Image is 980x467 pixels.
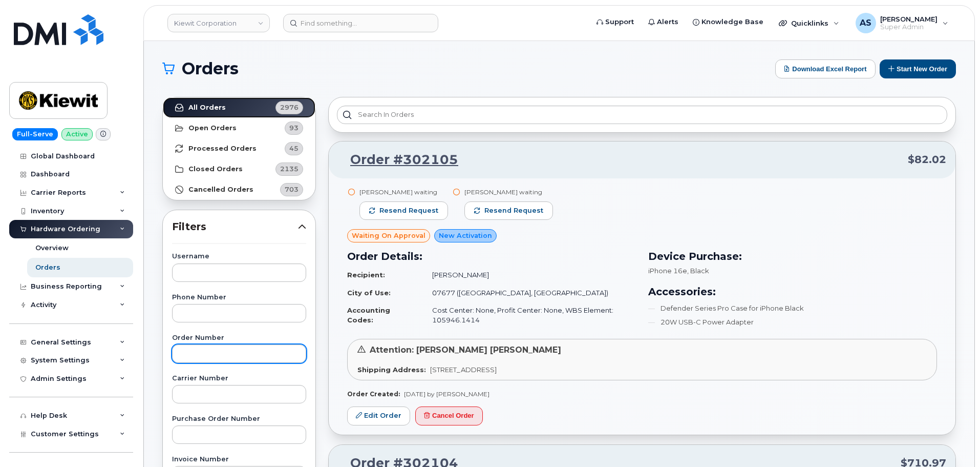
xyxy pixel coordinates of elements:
[352,231,425,240] span: Waiting On Approval
[648,267,687,275] span: iPhone 16e
[464,201,553,220] button: Resend request
[423,301,636,329] td: Cost Center: None, Profit Center: None, WBS Element: 105946.1414
[423,266,636,284] td: [PERSON_NAME]
[188,165,243,173] strong: Closed Orders
[285,185,299,194] span: 703
[172,335,306,341] label: Order Number
[404,390,489,398] span: [DATE] by [PERSON_NAME]
[347,271,385,279] strong: Recipient:
[880,59,956,78] button: Start New Order
[172,294,306,301] label: Phone Number
[163,118,315,138] a: Open Orders93
[280,103,299,112] span: 2976
[423,284,636,302] td: 07677 ([GEOGRAPHIC_DATA], [GEOGRAPHIC_DATA])
[188,124,237,132] strong: Open Orders
[163,179,315,200] a: Cancelled Orders703
[464,188,553,196] div: [PERSON_NAME] waiting
[172,219,298,234] span: Filters
[347,306,390,324] strong: Accounting Codes:
[172,456,306,463] label: Invoice Number
[347,289,391,297] strong: City of Use:
[415,407,483,425] button: Cancel Order
[347,390,400,398] strong: Order Created:
[172,253,306,260] label: Username
[347,407,410,425] a: Edit Order
[163,159,315,179] a: Closed Orders2135
[163,97,315,118] a: All Orders2976
[338,151,458,169] a: Order #302105
[182,61,239,76] span: Orders
[188,145,257,153] strong: Processed Orders
[188,104,226,112] strong: All Orders
[289,123,299,133] span: 93
[775,59,876,78] button: Download Excel Report
[370,345,561,355] span: Attention: [PERSON_NAME] [PERSON_NAME]
[188,186,253,194] strong: Cancelled Orders
[379,206,438,215] span: Resend request
[357,366,426,374] strong: Shipping Address:
[908,152,946,167] span: $82.02
[163,138,315,159] a: Processed Orders45
[430,366,497,374] span: [STREET_ADDRESS]
[347,249,636,264] h3: Order Details:
[648,303,937,313] li: Defender Series Pro Case for iPhone Black
[439,231,492,240] span: New Activation
[172,375,306,382] label: Carrier Number
[484,206,543,215] span: Resend request
[935,422,972,459] iframe: Messenger Launcher
[687,267,709,275] span: , Black
[172,416,306,422] label: Purchase Order Number
[359,201,448,220] button: Resend request
[337,106,947,124] input: Search in orders
[359,188,448,196] div: [PERSON_NAME] waiting
[648,249,937,264] h3: Device Purchase:
[280,164,299,174] span: 2135
[648,284,937,299] h3: Accessories:
[648,317,937,327] li: 20W USB-C Power Adapter
[289,144,299,153] span: 45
